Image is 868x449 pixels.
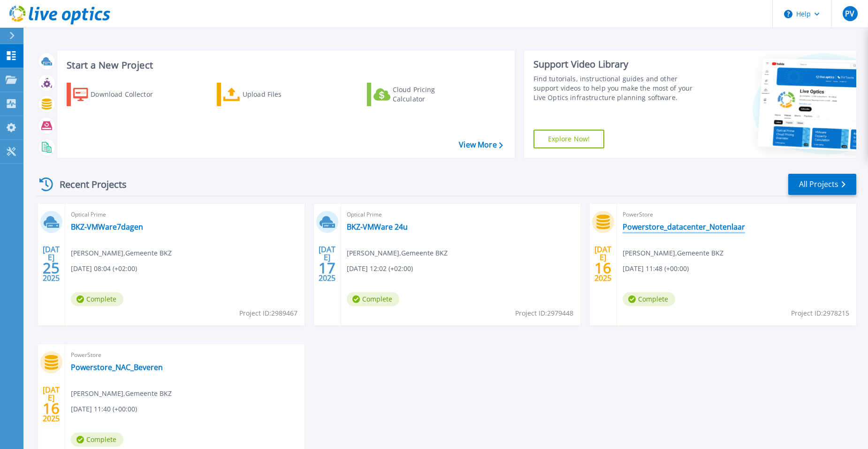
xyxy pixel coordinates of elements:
[239,308,297,318] span: Project ID: 2989467
[71,209,299,220] span: Optical Prime
[217,83,321,106] a: Upload Files
[71,388,172,399] span: [PERSON_NAME] , Gemeente BKZ
[71,263,137,274] span: [DATE] 08:04 (+02:00)
[594,247,612,281] div: [DATE] 2025
[533,58,702,70] div: Support Video Library
[42,387,60,421] div: [DATE] 2025
[71,292,123,306] span: Complete
[623,292,675,306] span: Complete
[347,292,399,306] span: Complete
[623,209,851,220] span: PowerStore
[319,264,335,272] span: 17
[91,85,166,104] div: Download Collector
[845,10,854,17] span: PV
[367,83,472,106] a: Cloud Pricing Calculator
[71,433,123,447] span: Complete
[36,173,139,196] div: Recent Projects
[533,74,702,102] div: Find tutorials, instructional guides and other support videos to help you make the most of your L...
[347,248,448,258] span: [PERSON_NAME] , Gemeente BKZ
[533,130,605,148] a: Explore Now!
[67,60,503,70] h3: Start a New Project
[347,209,575,220] span: Optical Prime
[594,264,611,272] span: 16
[791,308,849,318] span: Project ID: 2978215
[243,85,318,104] div: Upload Files
[71,222,143,232] a: BKZ-VMWare7dagen
[318,247,336,281] div: [DATE] 2025
[623,248,723,258] span: [PERSON_NAME] , Gemeente BKZ
[347,222,408,232] a: BKZ-VMWare 24u
[623,222,745,232] a: Powerstore_datacenter_Notenlaar
[347,263,413,274] span: [DATE] 12:02 (+02:00)
[71,248,172,258] span: [PERSON_NAME] , Gemeente BKZ
[42,247,60,281] div: [DATE] 2025
[71,350,299,360] span: PowerStore
[623,263,689,274] span: [DATE] 11:48 (+00:00)
[71,363,163,372] a: Powerstore_NAC_Beveren
[43,264,60,272] span: 25
[67,83,171,106] a: Download Collector
[788,174,856,195] a: All Projects
[393,85,468,104] div: Cloud Pricing Calculator
[515,308,573,318] span: Project ID: 2979448
[43,404,60,412] span: 16
[459,140,503,149] a: View More
[71,404,137,414] span: [DATE] 11:40 (+00:00)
